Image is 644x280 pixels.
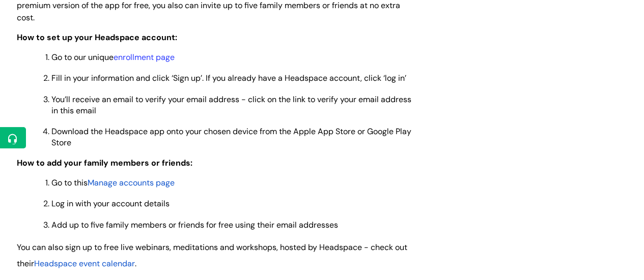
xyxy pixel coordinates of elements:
[51,219,338,230] span: Add up to five family members or friends for free using their email addresses
[51,94,411,115] span: You’ll receive an email to verify your email address - click on the link to verify your email add...
[34,257,135,269] a: Headspace event calendar
[51,52,175,63] span: Go to our unique
[34,258,135,268] span: Headspace event calendar
[135,258,136,268] span: .
[17,241,407,268] span: You can also sign up to free live webinars, meditations and workshops, hosted by Headspace - chec...
[17,32,177,43] span: How to set up your Headspace account:
[51,177,88,188] span: Go to this
[17,157,192,168] span: How to add your family members or friends:
[51,198,170,208] span: Log in with your account details
[51,126,411,147] span: Download the Headspace app onto your chosen device from the Apple App Store or Google Play Store
[51,73,406,83] span: Fill in your information and click ‘Sign up’. If you already have a Headspace account, click ‘log...
[114,52,175,63] a: enrollment page
[88,177,175,188] a: Manage accounts page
